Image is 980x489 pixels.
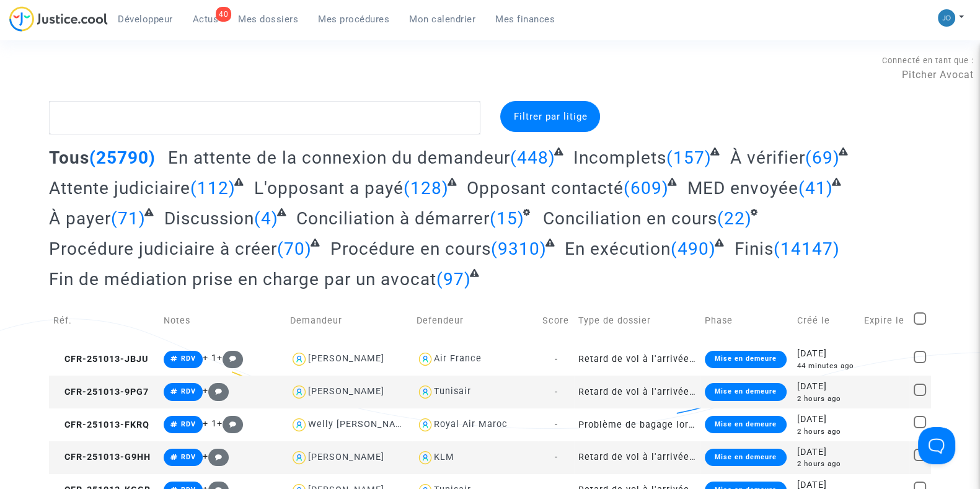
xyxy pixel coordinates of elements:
[417,350,435,368] img: icon-user.svg
[296,208,490,229] span: Conciliation à démarrer
[193,14,219,25] span: Actus
[217,353,244,363] span: +
[573,148,666,168] span: Incomplets
[277,239,312,259] span: (70)
[203,385,229,396] span: +
[32,32,140,42] div: Domaine: [DOMAIN_NAME]
[860,299,909,343] td: Expire le
[555,354,558,364] span: -
[118,14,173,25] span: Développeur
[216,7,231,22] div: 40
[485,10,565,29] a: Mes finances
[53,354,148,364] span: CFR-251013-JBJU
[64,73,95,81] div: Domaine
[797,459,855,469] div: 2 hours ago
[183,10,229,29] a: 40Actus
[434,386,471,397] div: Tunisair
[565,239,671,259] span: En exécution
[774,239,840,259] span: (14147)
[308,386,384,397] div: [PERSON_NAME]
[20,20,30,30] img: logo_orange.svg
[89,148,156,168] span: (25790)
[159,299,286,343] td: Notes
[49,269,436,289] span: Fin de médiation prise en charge par un avocat
[308,419,413,430] div: Welly [PERSON_NAME]
[574,299,700,343] td: Type de dossier
[330,239,491,259] span: Procédure en cours
[217,418,244,429] span: +
[805,148,840,168] span: (69)
[797,446,855,459] div: [DATE]
[203,451,229,462] span: +
[793,299,860,343] td: Créé le
[50,72,60,82] img: tab_domain_overview_orange.svg
[705,416,787,433] div: Mise en demeure
[671,239,716,259] span: (490)
[797,413,855,426] div: [DATE]
[797,361,855,371] div: 44 minutes ago
[181,355,196,363] span: RDV
[538,299,574,343] td: Score
[510,148,555,168] span: (448)
[228,10,308,29] a: Mes dossiers
[168,148,510,168] span: En attente de la connexion du demandeur
[918,427,955,464] iframe: Help Scout Beacon - Open
[491,239,547,259] span: (9310)
[882,56,974,65] span: Connecté en tant que :
[434,452,454,462] div: KLM
[798,178,833,198] span: (41)
[49,239,277,259] span: Procédure judiciaire à créer
[254,208,278,229] span: (4)
[20,32,30,42] img: website_grey.svg
[555,387,558,397] span: -
[666,148,712,168] span: (157)
[574,441,700,474] td: Retard de vol à l'arrivée (Règlement CE n°261/2004)
[290,350,308,368] img: icon-user.svg
[735,239,774,259] span: Finis
[495,14,555,25] span: Mes finances
[513,111,587,122] span: Filtrer par litige
[238,14,298,25] span: Mes dossiers
[141,72,151,82] img: tab_keywords_by_traffic_grey.svg
[705,351,787,368] div: Mise en demeure
[938,9,955,27] img: 45a793c8596a0d21866ab9c5374b5e4b
[181,453,196,461] span: RDV
[705,383,787,400] div: Mise en demeure
[308,353,384,364] div: [PERSON_NAME]
[53,452,151,462] span: CFR-251013-G9HH
[417,449,435,467] img: icon-user.svg
[9,6,108,32] img: jc-logo.svg
[318,14,389,25] span: Mes procédures
[53,420,149,430] span: CFR-251013-FKRQ
[555,420,558,430] span: -
[717,208,752,229] span: (22)
[290,449,308,467] img: icon-user.svg
[417,383,435,401] img: icon-user.svg
[574,376,700,408] td: Retard de vol à l'arrivée (Règlement CE n°261/2004)
[417,416,435,434] img: icon-user.svg
[308,452,384,462] div: [PERSON_NAME]
[308,10,399,29] a: Mes procédures
[404,178,449,198] span: (128)
[181,420,196,428] span: RDV
[164,208,254,229] span: Discussion
[687,178,798,198] span: MED envoyée
[409,14,475,25] span: Mon calendrier
[467,178,624,198] span: Opposant contacté
[730,148,805,168] span: À vérifier
[49,299,159,343] td: Réf.
[434,419,508,430] div: Royal Air Maroc
[434,353,482,364] div: Air France
[700,299,793,343] td: Phase
[797,380,855,394] div: [DATE]
[286,299,412,343] td: Demandeur
[181,387,196,395] span: RDV
[254,178,404,198] span: L'opposant a payé
[203,353,217,363] span: + 1
[555,452,558,462] span: -
[399,10,485,29] a: Mon calendrier
[797,347,855,361] div: [DATE]
[490,208,524,229] span: (15)
[436,269,471,289] span: (97)
[412,299,539,343] td: Defendeur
